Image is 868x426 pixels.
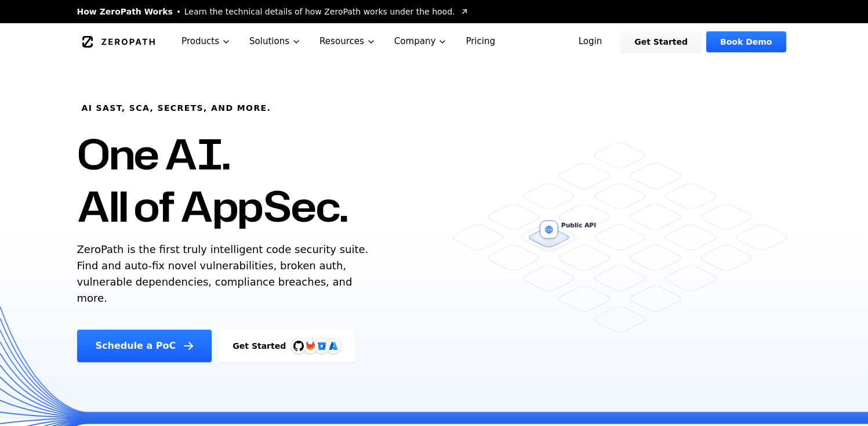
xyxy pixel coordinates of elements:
h6: AI SAST, SCA, Secrets, and more. [82,102,271,114]
img: GitHub [293,341,304,351]
a: Get Started [620,31,702,52]
svg: Bitbucket [315,340,328,352]
span: How ZeroPath Works [77,6,173,17]
a: Get StartedGitHubGitLabAzure [219,330,355,362]
p: ZeroPath is the first truly intelligent code security suite. Find and auto-fix novel vulnerabilit... [77,241,374,306]
nav: Global [63,23,805,60]
img: GitLab [299,334,322,358]
span: Learn the technical details of how ZeroPath works under the hood. [184,6,455,17]
button: Resources [310,23,385,60]
img: Azure [329,341,338,351]
button: Products [172,23,240,60]
a: Schedule a PoC [77,330,212,362]
a: Pricing [456,23,504,60]
h1: One AI. All of AppSec. [77,128,348,232]
button: Company [385,23,457,60]
a: Login [565,31,616,52]
button: Solutions [240,23,310,60]
a: Book Demo [706,31,786,52]
a: How ZeroPath WorksLearn the technical details of how ZeroPath works under the hood. [77,6,469,17]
